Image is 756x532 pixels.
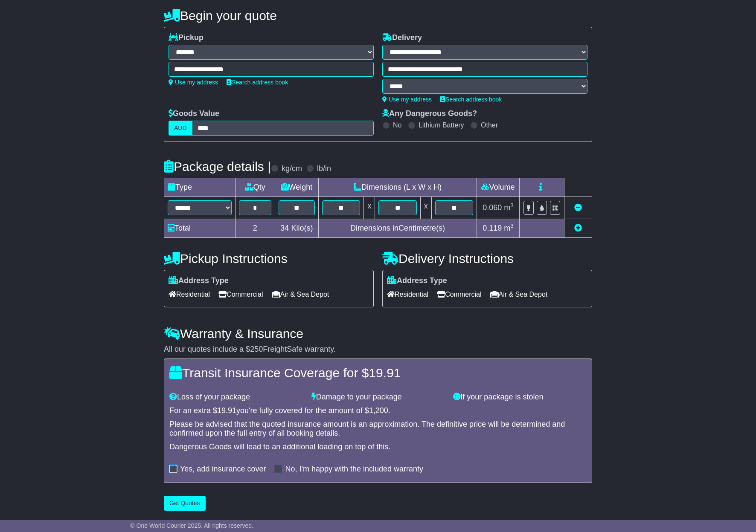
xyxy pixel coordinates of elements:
[387,288,428,301] span: Residential
[169,406,587,416] div: For an extra $ you're fully covered for the amount of $ .
[574,203,582,212] a: Remove this item
[364,197,375,219] td: x
[164,327,592,341] h4: Warranty & Insurance
[165,393,307,402] div: Loss of your package
[275,178,319,197] td: Weight
[236,178,275,197] td: Qty
[483,224,502,232] span: 0.119
[490,288,548,301] span: Air & Sea Depot
[420,197,431,219] td: x
[282,164,302,173] label: kg/cm
[250,345,263,353] span: 250
[236,219,275,238] td: 2
[307,393,449,402] div: Damage to your package
[481,121,498,129] label: Other
[504,203,514,212] span: m
[483,203,502,212] span: 0.060
[393,121,401,129] label: No
[369,406,388,415] span: 1,200
[130,522,253,529] span: © One World Courier 2025. All rights reserved.
[437,288,481,301] span: Commercial
[169,420,587,438] div: Please be advised that the quoted insurance amount is an approximation. The definitive price will...
[169,366,587,380] h4: Transit Insurance Coverage for $
[280,224,289,232] span: 34
[169,79,218,86] a: Use my address
[164,252,374,266] h4: Pickup Instructions
[218,288,263,301] span: Commercial
[510,223,514,229] sup: 3
[510,202,514,208] sup: 3
[164,345,592,354] div: All our quotes include a $ FreightSafe warranty.
[317,164,331,173] label: lb/in
[169,33,204,43] label: Pickup
[169,288,210,301] span: Residential
[169,442,587,452] div: Dangerous Goods will lead to an additional loading on top of this.
[477,178,519,197] td: Volume
[440,96,502,103] a: Search address book
[319,178,477,197] td: Dimensions (L x W x H)
[164,496,206,511] button: Get Quotes
[382,109,477,119] label: Any Dangerous Goods?
[504,224,514,232] span: m
[169,121,192,136] label: AUD
[217,406,236,415] span: 19.91
[164,178,236,197] td: Type
[285,465,423,474] label: No, I'm happy with the included warranty
[382,33,422,43] label: Delivery
[387,276,447,286] label: Address Type
[574,224,582,232] a: Add new item
[169,276,229,286] label: Address Type
[180,465,266,474] label: Yes, add insurance cover
[319,219,477,238] td: Dimensions in Centimetre(s)
[169,109,219,119] label: Goods Value
[369,366,401,380] span: 19.91
[275,219,319,238] td: Kilo(s)
[382,252,592,266] h4: Delivery Instructions
[272,288,329,301] span: Air & Sea Depot
[419,121,464,129] label: Lithium Battery
[164,219,236,238] td: Total
[164,159,271,173] h4: Package details |
[382,96,432,103] a: Use my address
[227,79,288,86] a: Search address book
[164,9,592,23] h4: Begin your quote
[449,393,591,402] div: If your package is stolen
